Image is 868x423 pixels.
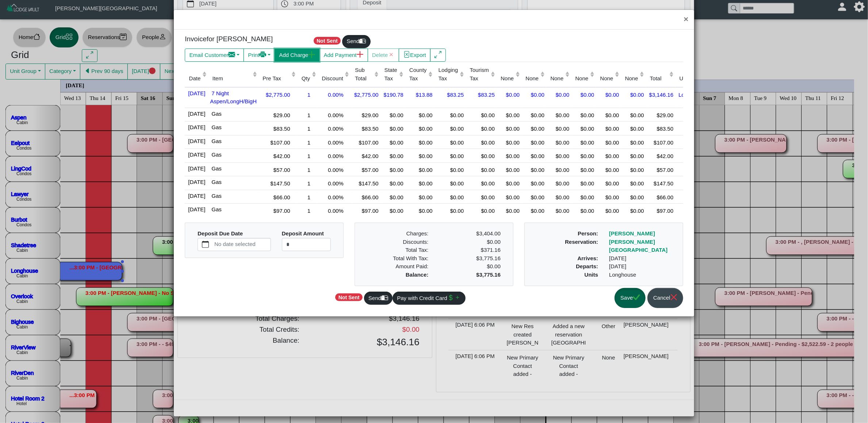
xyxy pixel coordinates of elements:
div: $0.00 [548,89,569,99]
div: 0.00% [320,137,349,147]
div: $0.00 [573,110,594,120]
div: $107.00 [648,137,674,147]
div: Longhouse [604,271,681,279]
div: 1 [299,165,316,174]
div: Discount [322,74,343,83]
div: $42.00 [260,151,296,161]
div: Qty [302,74,310,83]
div: 1 [299,89,316,99]
div: $97.00 [260,205,296,215]
div: $0.00 [523,123,544,133]
div: $0.00 [523,151,544,161]
svg: envelope fill [228,51,235,58]
div: $0.00 [598,192,619,202]
div: $0.00 [436,165,464,174]
div: $0.00 [467,110,495,120]
div: $147.50 [260,178,296,188]
div: [DATE] [604,262,681,271]
div: $0.00 [382,205,404,215]
div: $0.00 [623,192,644,202]
div: $97.00 [648,205,674,215]
div: $0.00 [382,123,404,133]
svg: calendar [202,241,209,248]
div: Date [189,74,201,83]
span: [DATE] [187,136,205,144]
div: $0.00 [407,165,433,174]
div: $83.25 [436,89,464,99]
div: 0.00% [320,123,349,133]
span: 7 Night Aspen/LongH/BigH [210,89,257,105]
div: $0.00 [467,205,495,215]
div: $107.00 [260,137,296,147]
span: for [PERSON_NAME] [207,35,273,43]
b: $3,775.16 [476,272,501,278]
div: 0.00% [320,205,349,215]
div: $0.00 [434,262,506,271]
div: $0.00 [573,205,594,215]
div: $0.00 [523,110,544,120]
span: Not Sent [314,37,341,45]
div: $0.00 [548,137,569,147]
a: [PERSON_NAME] [609,230,655,237]
div: Charges: [362,230,434,238]
div: $0.00 [407,110,433,120]
span: Gas [210,136,222,144]
div: None [550,74,563,83]
button: Printprinter fill [244,49,275,62]
div: None [625,74,638,83]
div: $0.00 [598,205,619,215]
div: $0.00 [436,178,464,188]
span: [DATE] [187,191,205,199]
div: 1 [299,137,316,147]
div: $0.00 [523,89,544,99]
div: $0.00 [548,123,569,133]
div: $0.00 [548,165,569,174]
div: Amount Paid: [362,262,434,271]
div: Discounts: [362,238,434,246]
div: $0.00 [498,137,520,147]
b: Balance: [406,272,429,278]
span: [DATE] [187,150,205,158]
div: $0.00 [498,205,520,215]
div: None [525,74,539,83]
div: $0.00 [623,137,644,147]
span: Gas [210,123,222,130]
div: $0.00 [436,123,464,133]
div: $0.00 [598,178,619,188]
div: $0.00 [407,137,433,147]
div: $0.00 [573,192,594,202]
div: $0.00 [436,205,464,215]
button: calendar [198,238,213,251]
div: 1 [299,205,316,215]
div: $66.00 [353,192,379,202]
div: $29.00 [648,110,674,120]
div: Item [213,74,251,83]
div: Longhouse [677,89,706,99]
div: $42.00 [648,151,674,161]
div: $0.00 [467,123,495,133]
span: Gas [210,164,222,172]
div: $0.00 [467,178,495,188]
div: $0.00 [623,205,644,215]
span: [DATE] [187,177,205,185]
div: $371.16 [439,246,501,254]
span: Gas [210,109,222,117]
div: Sub Total [355,66,372,82]
div: $0.00 [598,165,619,174]
div: $0.00 [548,151,569,161]
div: $0.00 [407,123,433,133]
div: $0.00 [467,151,495,161]
div: 1 [299,178,316,188]
div: Total With Tax: [362,254,434,263]
button: Email Customerenvelope fill [185,49,244,62]
button: Add Chargeplus lg [275,49,320,62]
svg: check [633,294,640,301]
div: State Tax [385,66,398,82]
div: $83.50 [353,123,379,133]
div: $29.00 [260,110,296,120]
div: $13.88 [407,89,433,99]
div: $0.00 [598,89,619,99]
div: $0.00 [623,110,644,120]
div: $0.00 [623,151,644,161]
div: $0.00 [407,205,433,215]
